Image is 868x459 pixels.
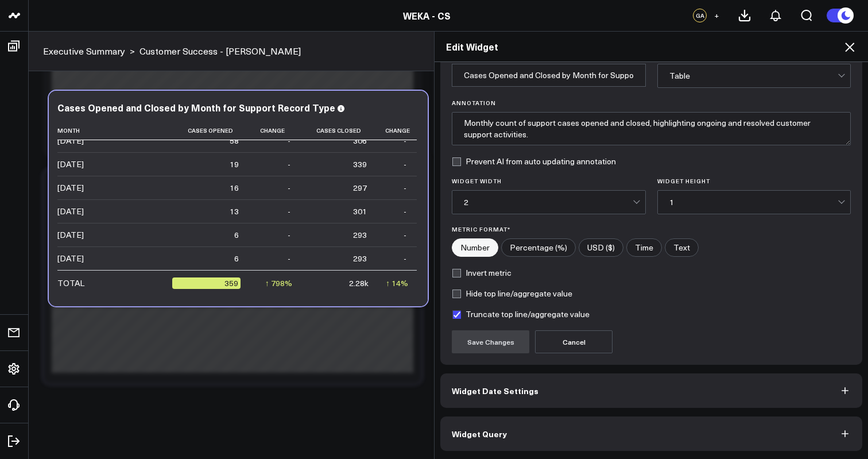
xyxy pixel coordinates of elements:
label: Text [665,238,699,257]
button: + [710,9,723,22]
label: Metric Format* [452,226,851,233]
span: Widget Date Settings [452,386,538,395]
label: Number [452,238,498,257]
span: Widget Query [452,429,507,438]
label: Prevent AI from auto updating annotation [452,157,616,166]
label: USD ($) [579,238,623,257]
button: Widget Date Settings [440,373,862,408]
button: Cancel [535,330,613,353]
label: Percentage (%) [501,238,576,257]
button: Save Changes [452,330,529,353]
label: Time [626,238,662,257]
span: + [714,11,719,20]
div: Table [669,71,838,80]
label: Invert metric [452,268,511,277]
div: 2 [464,198,633,207]
label: Truncate top line/aggregate value [452,310,590,319]
label: Widget Height [657,178,851,184]
input: Enter your widget title [452,64,646,87]
button: Widget Query [440,416,862,451]
label: Annotation [452,99,851,106]
h2: Edit Widget [446,40,857,53]
textarea: Monthly count of support cases opened and closed, highlighting ongoing and resolved customer supp... [452,112,851,145]
label: Widget Width [452,178,646,184]
label: Hide top line/aggregate value [452,289,572,298]
div: 1 [669,198,838,207]
div: GA [693,9,707,22]
a: WEKA - CS [403,9,451,22]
